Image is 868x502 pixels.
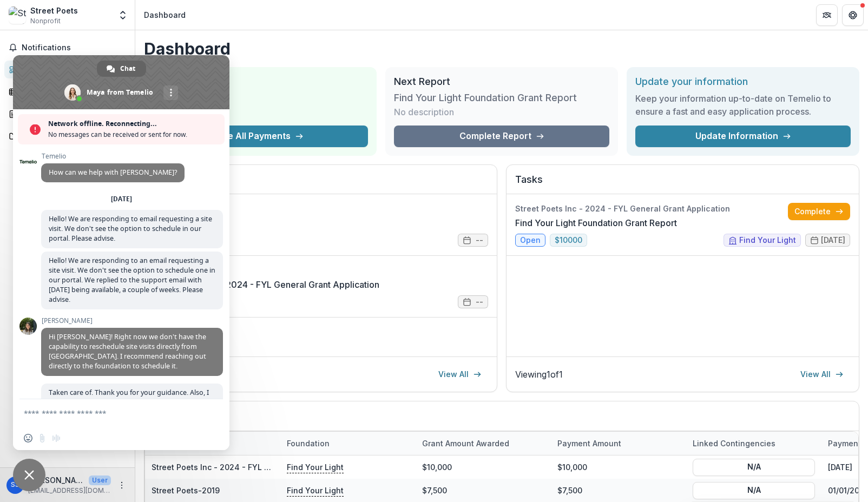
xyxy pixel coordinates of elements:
div: Foundation [280,432,416,455]
a: Update Information [635,125,851,147]
h2: Total Awarded [153,76,368,88]
button: More [115,479,128,492]
span: Insert an emoji [24,434,32,442]
span: [PERSON_NAME] [41,317,223,325]
div: Linked Contingencies [686,432,821,455]
span: Hello! We are responding to an email requesting a site visit. We don't see the option to schedule... [49,256,215,304]
a: Tasks [4,83,130,101]
div: Dashboard [144,9,186,21]
textarea: Compose your message... [24,408,195,418]
img: Street Poets [9,6,26,24]
span: Hi [PERSON_NAME]! Right now we don't have the capability to reschedule site visits directly from ... [49,332,206,371]
p: Find Your Light [287,484,344,496]
button: Partners [816,4,838,26]
p: Viewing 1 of 1 [515,368,563,381]
div: $7,500 [551,479,686,502]
span: Chat [120,61,135,77]
span: Temelio [41,153,185,160]
a: Street Poets Inc - 2024 - FYL General Grant Application [152,463,363,472]
p: [EMAIL_ADDRESS][DOMAIN_NAME] [28,486,111,496]
div: [DATE] [111,196,132,202]
p: [PERSON_NAME] [28,474,84,486]
a: Documents [4,127,130,145]
a: View All [432,366,488,383]
a: Street Poets-2019 [152,486,220,495]
button: Notifications [4,39,130,56]
div: Payment Amount [551,432,686,455]
a: View All [794,366,850,383]
a: Find Your Light Foundation Grant Report [515,216,677,229]
span: How can we help with [PERSON_NAME]? [49,168,177,177]
div: Shanae Sharon [11,481,19,488]
div: Grant amount awarded [416,438,516,449]
h2: Next Report [394,76,609,88]
div: Payment Amount [551,438,628,449]
span: Taken care of. Thank you for your guidance. Also, I noticed there are two profile created for us.... [49,388,213,436]
h3: Keep your information up-to-date on Temelio to ensure a fast and easy application process. [635,92,851,118]
h1: Dashboard [144,39,859,58]
button: Get Help [842,4,864,26]
p: No description [394,105,454,118]
h2: Update your information [635,76,851,88]
nav: breadcrumb [140,7,190,23]
div: $10,000 [551,455,686,479]
button: N/A [693,481,815,499]
a: Proposals [4,105,130,123]
p: Find Your Light [287,461,344,473]
div: Street Poets [30,5,78,16]
button: N/A [693,458,815,475]
div: Grant amount awarded [416,432,551,455]
div: Foundation [280,438,336,449]
div: $10,000 [416,455,551,479]
a: Dashboard [4,61,130,78]
span: Notifications [22,43,126,52]
a: Complete Report [394,125,609,147]
span: No messages can be received or sent for now. [48,129,219,140]
button: Open entity switcher [115,4,130,26]
button: See All Payments [153,125,368,147]
p: User [89,475,111,485]
h3: Find Your Light Foundation Grant Report [394,92,577,104]
div: $7,500 [416,479,551,502]
div: Linked Contingencies [686,438,782,449]
span: Network offline. Reconnecting... [48,118,219,129]
div: More channels [163,85,178,100]
h2: Proposals [153,174,488,194]
h2: Tasks [515,174,850,194]
span: Nonprofit [30,16,61,26]
a: Street Poets Inc - 2024 - FYL General Grant Application [153,278,379,291]
div: Close chat [13,459,45,491]
h2: Grant Payments [153,410,850,431]
div: Chat [97,61,146,77]
span: Hello! We are responding to email requesting a site visit. We don't see the option to schedule in... [49,214,212,243]
a: Complete [788,203,850,220]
